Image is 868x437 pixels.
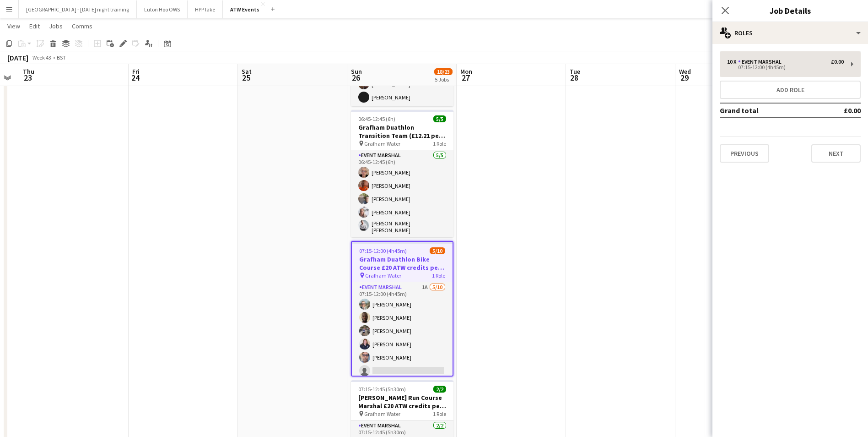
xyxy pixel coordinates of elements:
h3: Job Details [712,5,868,16]
div: £0.00 [831,59,844,65]
span: 2/2 [433,386,446,393]
div: 07:15-12:00 (4h45m) [727,65,844,70]
span: 06:45-12:45 (6h) [358,115,395,122]
div: Event Marshal [738,59,785,65]
button: ATW Events [223,0,267,18]
span: 07:15-12:00 (4h45m) [359,247,407,254]
span: View [7,22,20,30]
span: Fri [132,67,140,76]
span: 24 [131,72,140,83]
button: Next [811,144,861,163]
td: Grand total [720,103,817,118]
div: 5 Jobs [435,76,452,83]
span: 29 [678,72,691,83]
span: Jobs [49,22,63,30]
app-card-role: Event Marshal1A5/1007:15-12:00 (4h45m)[PERSON_NAME][PERSON_NAME][PERSON_NAME][PERSON_NAME][PERSON... [352,282,453,433]
span: 5/10 [430,247,445,254]
span: 25 [240,72,252,83]
td: £0.00 [817,103,861,118]
span: Week 43 [30,54,53,61]
span: Grafham Water [364,140,400,147]
app-job-card: 07:15-12:00 (4h45m)5/10Grafham Duathlon Bike Course £20 ATW credits per hour Grafham Water1 RoleE... [351,241,453,377]
span: 1 Role [433,140,446,147]
button: Previous [720,144,769,163]
span: Tue [570,67,580,76]
div: Roles [712,22,868,44]
span: 1 Role [432,272,445,279]
span: Mon [460,67,472,76]
span: 07:15-12:45 (5h30m) [358,386,406,393]
span: Thu [23,67,34,76]
span: Comms [72,22,92,30]
span: 23 [22,72,34,83]
span: Edit [29,22,40,30]
a: Jobs [45,20,66,32]
button: [GEOGRAPHIC_DATA] - [DATE] night training [19,0,137,18]
app-job-card: 06:45-12:45 (6h)5/5Grafham Duathlon Transition Team (£12.21 per hour if over 21) Grafham Water1 R... [351,110,453,237]
span: 1 Role [433,410,446,417]
span: 26 [350,72,362,83]
h3: Grafham Duathlon Bike Course £20 ATW credits per hour [352,255,453,272]
span: 27 [459,72,472,83]
span: 28 [568,72,580,83]
span: Grafham Water [365,272,401,279]
div: BST [57,54,66,61]
div: [DATE] [7,53,28,62]
span: 18/23 [434,68,453,75]
h3: [PERSON_NAME] Run Course Marshal £20 ATW credits per hour [351,393,453,410]
span: 5/5 [433,115,446,122]
h3: Grafham Duathlon Transition Team (£12.21 per hour if over 21) [351,123,453,140]
a: Comms [68,20,96,32]
app-card-role: Event Marshal5/506:45-12:45 (6h)[PERSON_NAME][PERSON_NAME][PERSON_NAME][PERSON_NAME][PERSON_NAME]... [351,150,453,237]
span: Sat [242,67,252,76]
span: Wed [679,67,691,76]
button: Add role [720,81,861,99]
span: Grafham Water [364,410,400,417]
button: HPP lake [188,0,223,18]
div: 10 x [727,59,738,65]
a: Edit [26,20,43,32]
span: Sun [351,67,362,76]
a: View [4,20,24,32]
button: Luton Hoo OWS [137,0,188,18]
